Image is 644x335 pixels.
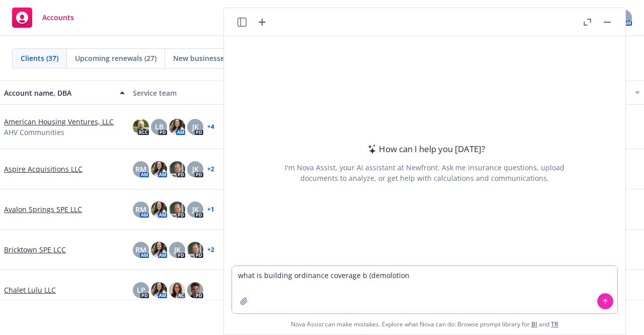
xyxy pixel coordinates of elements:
span: JK [192,204,199,215]
span: AHV Communities [4,127,64,138]
a: + 2 [207,247,214,253]
a: + 4 [207,124,214,130]
a: Chalet Lulu LLC [4,285,56,295]
a: Aspire Acquisitions LLC [4,164,83,174]
img: photo [169,282,185,298]
a: Accounts [8,4,78,32]
img: photo [187,242,203,258]
span: JK [192,164,199,174]
img: photo [169,119,185,135]
span: LB [155,121,164,132]
textarea: what is building ordinance coverage b (demolotion [232,266,617,313]
span: New businesses (9) [173,53,238,63]
span: JK [174,244,181,255]
a: TR [551,320,558,328]
span: RM [135,244,146,255]
img: photo [169,202,185,218]
button: Service team [129,81,258,105]
a: American Housing Ventures, LLC [4,116,114,127]
a: Bricktown SPE LCC [4,244,66,255]
img: photo [151,282,167,298]
span: Clients (37) [21,53,58,63]
div: Service team [133,88,254,98]
div: Account name, DBA [4,88,114,98]
span: Accounts [42,14,74,22]
img: photo [133,119,149,135]
img: photo [151,161,167,177]
span: JK [192,121,199,132]
a: + 1 [207,207,214,213]
a: BI [531,320,537,328]
div: I'm Nova Assist, your AI assistant at Newfront. Ask me insurance questions, upload documents to a... [283,162,566,183]
div: How can I help you [DATE]? [365,143,485,156]
span: RM [135,204,146,215]
a: Avalon Springs SPE LLC [4,204,82,215]
span: Upcoming renewals (27) [75,53,156,63]
span: LP [137,285,145,295]
img: photo [151,202,167,218]
span: RM [135,164,146,174]
a: + 2 [207,166,214,172]
span: Nova Assist can make mistakes. Explore what Nova can do: Browse prompt library for and [228,314,621,334]
img: photo [187,282,203,298]
img: photo [151,242,167,258]
img: photo [169,161,185,177]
